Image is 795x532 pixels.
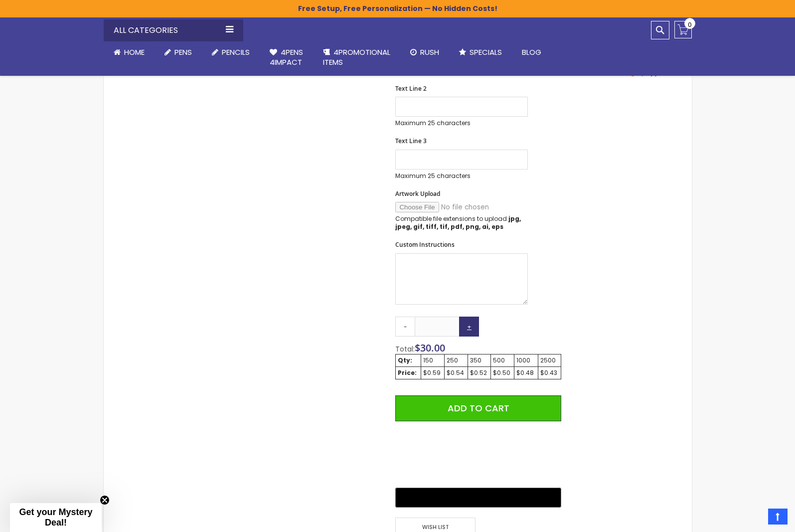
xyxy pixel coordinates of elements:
div: Get your Mystery Deal!Close teaser [10,503,102,532]
div: $0.48 [516,369,535,377]
button: Add to Cart [395,395,561,421]
div: $0.54 [447,369,466,377]
span: Pens [174,47,192,57]
strong: Price: [398,368,417,377]
span: Custom Instructions [395,240,455,249]
button: Buy with GPay [395,488,561,508]
div: $0.50 [493,369,512,377]
div: $0.43 [540,369,559,377]
span: Text Line 2 [395,84,427,93]
div: 150 [423,356,442,364]
span: Get your Mystery Deal! [19,507,92,528]
p: Maximum 25 characters [395,172,528,180]
a: Pens [155,41,202,63]
div: $0.59 [423,369,442,377]
div: 2500 [540,356,559,364]
a: Pencils [202,41,260,63]
strong: jpg, jpeg, gif, tiff, tif, pdf, png, ai, eps [395,214,521,231]
span: 4PROMOTIONAL ITEMS [323,47,390,67]
span: $ [415,341,445,355]
iframe: PayPal [395,429,561,481]
button: Close teaser [100,495,110,505]
a: 0 [674,21,692,38]
span: 4Pens 4impact [270,47,303,67]
span: Blog [522,47,541,57]
span: Total: [395,344,415,354]
a: 4Pens4impact [260,41,313,74]
a: Rush [400,41,449,63]
span: 30.00 [420,341,445,355]
div: 250 [447,356,466,364]
a: Specials [449,41,512,63]
strong: Qty: [398,356,412,364]
div: $0.52 [470,369,488,377]
a: 4pens.com certificate URL [586,72,681,80]
span: Add to Cart [448,402,509,414]
span: 0 [688,20,692,29]
a: - [395,317,415,337]
a: 4PROMOTIONALITEMS [313,41,400,74]
iframe: Google Customer Reviews [713,505,795,532]
span: Text Line 3 [395,137,427,145]
a: Blog [512,41,551,63]
p: Compatible file extensions to upload: [395,215,528,231]
span: Home [124,47,145,57]
div: 1000 [516,356,535,364]
p: Maximum 25 characters [395,119,528,127]
span: Rush [420,47,439,57]
span: Pencils [222,47,250,57]
div: All Categories [104,19,243,41]
span: Specials [470,47,502,57]
a: Home [104,41,155,63]
div: 500 [493,356,512,364]
span: Artwork Upload [395,189,440,198]
div: 350 [470,356,488,364]
a: + [459,317,479,337]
